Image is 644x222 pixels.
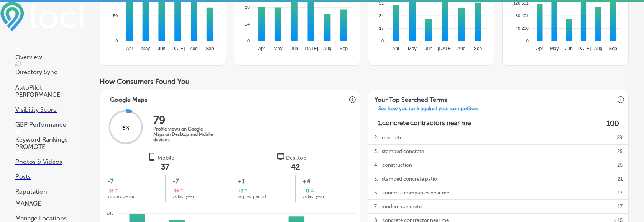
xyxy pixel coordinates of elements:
[238,177,288,186] span: +1
[374,172,378,186] p: 5 .
[15,158,84,165] p: Photos & Videos
[382,145,424,158] p: stamped concrete
[172,188,183,194] h2: -16
[382,186,449,199] p: concrete companies near me
[245,22,250,26] tspan: 14
[382,131,402,144] p: concrete
[15,69,84,76] p: Directory Sync
[372,106,485,114] a: See how you rank against your competitors
[15,207,84,222] a: Manage Locations
[107,188,118,194] h2: -16
[379,1,384,5] tspan: 51
[594,46,602,51] tspan: Aug
[513,1,529,5] tspan: 120,601
[381,39,384,43] tspan: 0
[382,172,437,186] p: stamped concrete patio
[172,194,194,199] span: vs last year
[107,194,136,199] span: vs prev period
[382,158,412,172] p: construction
[374,200,378,213] p: 7 .
[379,26,384,31] tspan: 17
[617,145,623,158] p: 25
[15,77,84,91] a: AutoPilot
[304,46,318,51] tspan: [DATE]
[516,13,529,18] tspan: 80,401
[15,61,84,76] a: Directory Sync
[408,46,417,51] tspan: May
[113,13,118,18] tspan: 50
[15,181,84,195] a: Reputation
[179,188,183,194] span: %
[617,131,623,144] p: 29
[606,119,619,128] label: 100
[15,91,84,98] p: PERFORMANCE
[374,131,378,144] p: 2 .
[516,26,529,31] tspan: 40,200
[618,172,623,186] p: 21
[243,188,247,194] span: %
[206,46,214,51] tspan: Sep
[438,46,452,51] tspan: [DATE]
[100,77,190,86] span: How Consumers Found You
[368,90,453,106] h3: Your Top Searched Terms
[122,125,130,131] span: 6 %
[107,177,158,186] span: -7
[245,5,250,10] tspan: 28
[536,46,544,51] tspan: Apr
[379,13,384,18] tspan: 34
[15,129,84,143] a: Keyword Rankings
[158,46,165,51] tspan: Jun
[291,162,300,171] span: 42
[618,186,623,199] p: 17
[526,39,529,43] tspan: 0
[302,194,324,199] span: vs last year
[15,121,84,128] p: GBP Performance
[238,194,266,199] span: vs prev period
[15,215,84,222] p: Manage Locations
[153,126,215,142] p: Profile views on Google Maps on Desktop and Mobile devices.
[565,46,573,51] tspan: Jun
[15,99,84,113] a: Visibility Score
[15,136,84,143] p: Keyword Rankings
[618,200,623,213] p: 17
[457,46,465,51] tspan: Aug
[577,46,591,51] tspan: [DATE]
[238,188,247,194] h2: +2
[15,143,84,150] p: PROMOTE
[340,46,348,51] tspan: Sep
[126,46,133,51] tspan: Apr
[15,106,84,113] p: Visibility Score
[15,151,84,165] a: Photos & Videos
[104,90,153,106] h3: Google Maps
[374,186,378,199] p: 6 .
[15,54,84,61] p: Overview
[158,155,174,161] span: Mobile
[161,162,169,171] span: 37
[425,46,432,51] tspan: Jun
[374,145,378,158] p: 3 .
[617,158,623,172] p: 25
[171,46,185,51] tspan: [DATE]
[302,188,314,194] h2: +11
[190,46,198,51] tspan: Aug
[148,153,156,161] img: logo
[550,46,559,51] tspan: May
[323,46,331,51] tspan: Aug
[15,188,84,195] p: Reputation
[274,46,283,51] tspan: May
[15,166,84,180] a: Posts
[474,46,482,51] tspan: Sep
[15,84,84,91] p: AutoPilot
[107,211,113,215] tspan: 143
[302,177,353,186] span: +4
[378,119,471,128] p: 1. concrete contractors near me
[247,39,250,43] tspan: 0
[258,46,265,51] tspan: Apr
[172,177,223,186] span: -7
[309,188,314,194] span: %
[15,200,84,207] p: MANAGE
[15,114,84,128] a: GBP Performance
[277,153,284,161] img: logo
[141,46,150,51] tspan: May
